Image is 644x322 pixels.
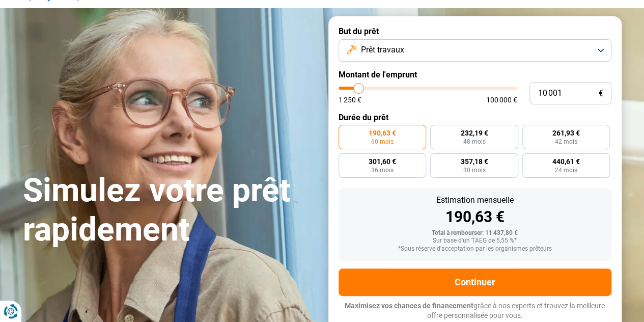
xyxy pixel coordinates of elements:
div: *Sous réserve d'acceptation par les organismes prêteurs [347,246,603,253]
h1: Simulez votre prêt rapidement [23,171,316,250]
span: 301,60 € [369,158,396,165]
div: 190,63 € [347,209,603,225]
span: 60 mois [371,139,394,145]
button: Prêt travaux [339,39,611,62]
button: Continuer [339,269,611,296]
p: grâce à nos experts et trouvez la meilleure offre personnalisée pour vous. [339,301,611,321]
span: 1 250 € [339,96,361,103]
span: Prêt travaux [360,44,404,56]
label: Durée du prêt [339,113,611,122]
span: 261,93 € [552,129,580,137]
span: 440,61 € [552,158,580,165]
span: € [599,89,603,98]
span: Maximisez vos chances de financement [345,302,473,310]
span: 232,19 € [460,129,488,137]
span: 190,63 € [369,129,396,137]
div: Sur base d'un TAEG de 5,55 %* [347,237,603,245]
label: But du prêt [339,26,611,36]
span: 357,18 € [460,158,488,165]
span: 100 000 € [486,96,517,103]
div: Estimation mensuelle [347,196,603,204]
span: 42 mois [555,139,577,145]
span: 30 mois [463,167,485,173]
div: Total à rembourser: 11 437,80 € [347,230,603,237]
label: Montant de l'emprunt [339,70,611,79]
span: 36 mois [371,167,394,173]
span: 24 mois [555,167,577,173]
span: 48 mois [463,139,485,145]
